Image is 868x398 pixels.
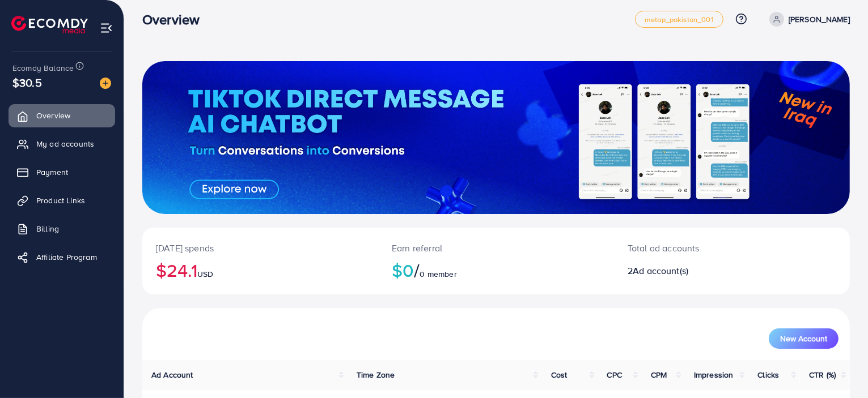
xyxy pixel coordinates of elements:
span: My ad accounts [36,138,94,149]
h2: $24.1 [156,259,365,281]
span: Ecomdy Balance [12,62,74,74]
a: Payment [9,161,115,183]
span: CTR (%) [809,369,836,380]
span: Product Links [36,195,85,206]
span: Affiliate Program [36,251,97,263]
span: Clicks [757,369,779,380]
p: Total ad accounts [628,241,777,255]
span: 0 member [420,268,457,280]
p: [DATE] spends [156,241,365,255]
span: Impression [694,369,734,380]
a: My ad accounts [9,132,115,155]
span: metap_pakistan_001 [645,16,714,23]
span: Overview [36,110,70,121]
span: CPM [651,369,667,380]
span: Time Zone [357,369,395,380]
a: metap_pakistan_001 [635,11,723,28]
span: USD [197,268,213,280]
span: Ad account(s) [633,264,688,277]
a: Affiliate Program [9,246,115,268]
span: $30.5 [12,74,42,91]
button: New Account [769,328,839,349]
span: New Account [780,335,827,343]
h2: $0 [392,259,600,281]
span: Ad Account [151,369,193,380]
a: [PERSON_NAME] [765,12,850,27]
p: [PERSON_NAME] [789,12,850,26]
span: Cost [551,369,568,380]
h3: Overview [142,11,209,28]
span: Billing [36,223,59,234]
a: Overview [9,104,115,127]
h2: 2 [628,266,777,276]
img: logo [11,16,88,33]
a: Product Links [9,189,115,212]
img: menu [100,22,113,35]
p: Earn referral [392,241,600,255]
a: Billing [9,217,115,240]
span: / [414,257,420,283]
span: Payment [36,166,68,178]
img: image [100,78,111,89]
span: CPC [607,369,622,380]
